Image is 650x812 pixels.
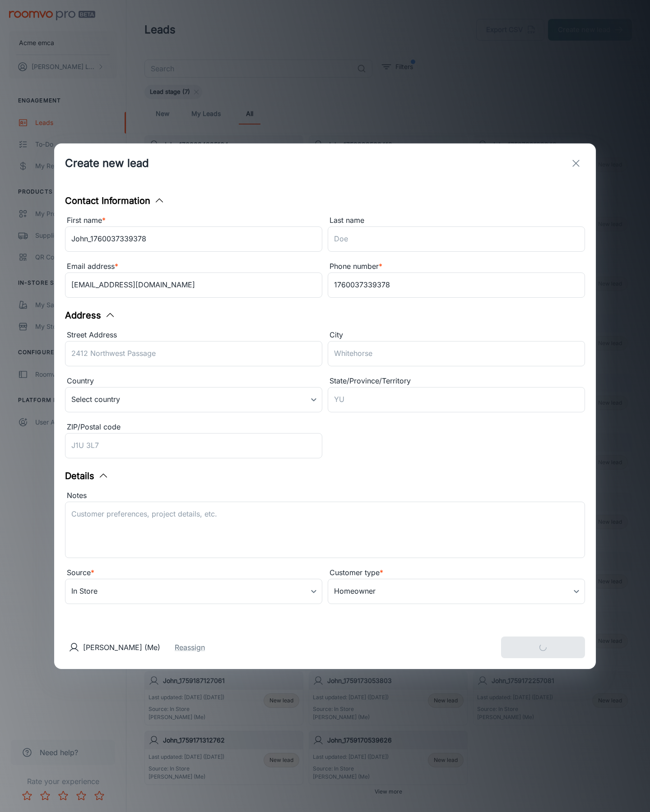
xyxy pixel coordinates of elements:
[328,215,585,226] div: Last name
[65,490,585,502] div: Notes
[83,642,160,653] p: [PERSON_NAME] (Me)
[65,155,149,171] h1: Create new lead
[65,261,322,272] div: Email address
[328,387,585,412] input: YU
[65,375,322,387] div: Country
[65,194,165,208] button: Contact Information
[65,215,322,226] div: First name
[328,579,585,604] div: Homeowner
[65,579,322,604] div: In Store
[328,375,585,387] div: State/Province/Territory
[65,421,322,433] div: ZIP/Postal code
[65,309,116,322] button: Address
[328,567,585,579] div: Customer type
[65,226,322,252] input: John
[567,154,585,172] button: exit
[328,226,585,252] input: Doe
[65,433,322,458] input: J1U 3L7
[65,567,322,579] div: Source
[175,642,205,653] button: Reassign
[328,329,585,341] div: City
[328,261,585,272] div: Phone number
[65,272,322,298] input: myname@example.com
[328,272,585,298] input: +1 439-123-4567
[65,341,322,366] input: 2412 Northwest Passage
[65,329,322,341] div: Street Address
[65,469,109,483] button: Details
[328,341,585,366] input: Whitehorse
[65,387,322,412] div: Select country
